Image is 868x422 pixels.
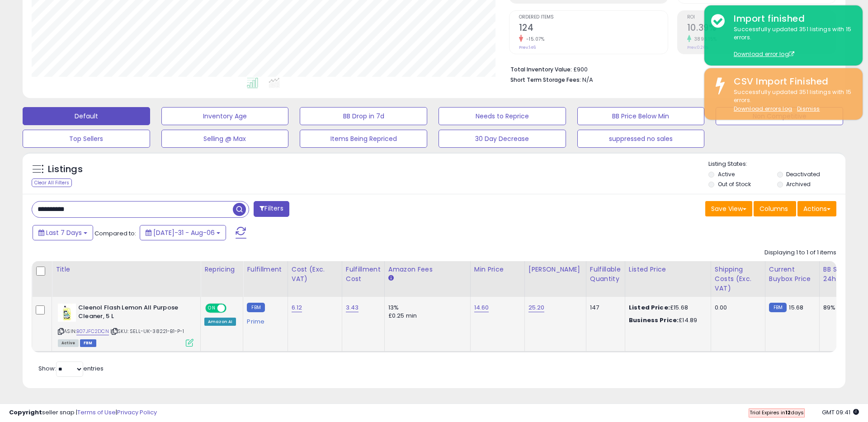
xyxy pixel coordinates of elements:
[523,36,545,42] small: -15.07%
[76,328,109,335] a: B07JFC2DCN
[715,265,761,293] div: Shipping Costs (Exc. VAT)
[247,314,280,325] div: Prime
[346,303,359,312] a: 3.43
[247,303,264,312] small: FBM
[519,45,536,50] small: Prev: 146
[58,339,79,347] span: All listings currently available for purchase on Amazon
[823,265,856,284] div: BB Share 24h.
[519,23,668,35] h2: 124
[388,304,463,312] div: 13%
[292,303,302,312] a: 6.12
[78,304,188,323] b: Cleenol Flash Lemon All Purpose Cleaner, 5 L
[769,303,787,312] small: FBM
[510,63,830,74] li: £900
[56,265,197,274] div: Title
[300,130,427,148] button: Items Being Repriced
[708,160,845,169] p: Listing States:
[577,107,705,125] button: BB Price Below Min
[629,304,704,312] div: £15.68
[23,107,150,125] button: Default
[225,305,240,312] span: OFF
[528,265,582,274] div: [PERSON_NAME]
[38,364,104,373] span: Show: entries
[577,130,705,148] button: suppressed no sales
[388,265,467,274] div: Amazon Fees
[687,15,836,20] span: ROI
[734,105,792,113] a: Download errors log
[33,225,93,240] button: Last 7 Days
[58,304,76,322] img: 41EXvQByFCL._SL40_.jpg
[140,225,226,240] button: [DATE]-31 - Aug-06
[629,316,704,324] div: £14.89
[77,408,116,417] a: Terms of Use
[346,265,381,284] div: Fulfillment Cost
[691,36,717,42] small: 3896.15%
[46,228,82,237] span: Last 7 Days
[727,88,856,113] div: Successfully updated 351 listings with 15 errors.
[629,303,670,312] b: Listed Price:
[474,265,521,274] div: Min Price
[590,304,618,312] div: 147
[822,408,859,417] span: 2025-08-14 09:41 GMT
[388,274,394,282] small: Amazon Fees.
[590,265,621,284] div: Fulfillable Quantity
[582,75,593,84] span: N/A
[439,130,566,148] button: 30 Day Decrease
[718,180,751,188] label: Out of Stock
[247,265,283,274] div: Fulfillment
[153,228,215,237] span: [DATE]-31 - Aug-06
[204,265,239,274] div: Repricing
[388,312,463,320] div: £0.25 min
[528,303,545,312] a: 25.20
[687,45,708,50] small: Prev: 0.26%
[161,107,289,125] button: Inventory Age
[110,328,184,335] span: | SKU: SELL-UK-38221-B1-P-1
[727,25,856,59] div: Successfully updated 351 listings with 15 errors.
[80,339,96,347] span: FBM
[789,303,803,312] span: 15.68
[254,201,289,217] button: Filters
[734,50,794,58] a: Download error log
[32,178,72,187] div: Clear All Filters
[764,249,836,257] div: Displaying 1 to 1 of 1 items
[823,304,853,312] div: 89%
[687,23,836,35] h2: 10.39%
[629,265,707,274] div: Listed Price
[23,130,150,148] button: Top Sellers
[759,204,788,213] span: Columns
[727,12,856,25] div: Import finished
[785,409,791,416] b: 12
[510,66,572,73] b: Total Inventory Value:
[117,408,157,417] a: Privacy Policy
[786,170,820,178] label: Deactivated
[715,304,758,312] div: 0.00
[797,105,820,113] u: Dismiss
[206,305,217,312] span: ON
[797,201,836,216] button: Actions
[705,201,752,216] button: Save View
[786,180,811,188] label: Archived
[161,130,289,148] button: Selling @ Max
[204,318,236,326] div: Amazon AI
[292,265,338,284] div: Cost (Exc. VAT)
[58,304,193,346] div: ASIN:
[474,303,489,312] a: 14.60
[510,76,581,84] b: Short Term Storage Fees:
[94,229,136,238] span: Compared to:
[9,408,42,417] strong: Copyright
[9,408,157,417] div: seller snap | |
[519,15,668,20] span: Ordered Items
[718,170,735,178] label: Active
[48,163,83,176] h5: Listings
[439,107,566,125] button: Needs to Reprice
[300,107,427,125] button: BB Drop in 7d
[754,201,796,216] button: Columns
[750,409,804,416] span: Trial Expires in days
[727,75,856,88] div: CSV Import Finished
[629,316,679,324] b: Business Price:
[769,265,816,284] div: Current Buybox Price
